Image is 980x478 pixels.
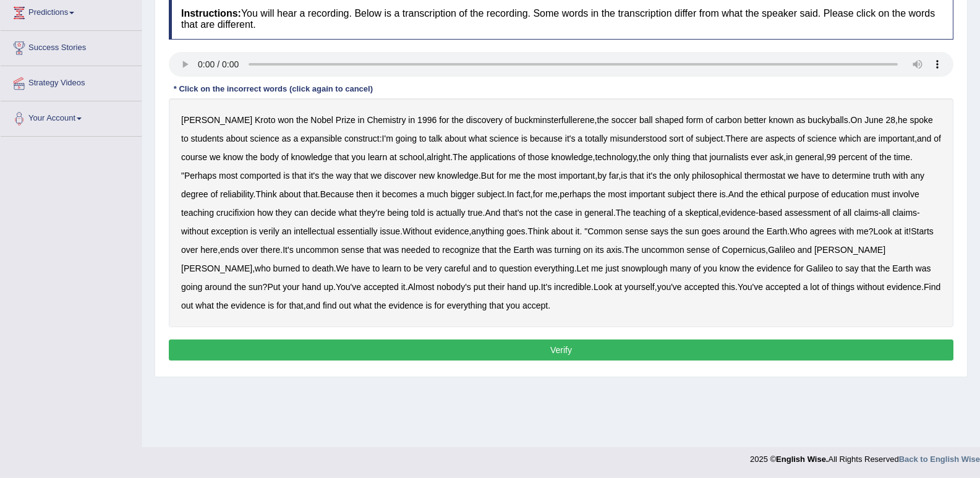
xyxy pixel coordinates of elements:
b: only [673,171,689,181]
b: of [210,189,218,199]
b: for [439,115,449,125]
div: * Click on the incorrect words (click again to cancel) [169,83,378,95]
b: of [281,152,289,162]
b: science [250,134,279,143]
b: that [303,189,317,199]
b: we [371,171,382,181]
b: all [843,208,851,218]
b: most [538,171,556,181]
b: knowledge [291,152,332,162]
b: that [482,245,496,255]
b: evidence [721,208,756,218]
b: way [336,171,352,181]
b: school [399,152,424,162]
b: claims [892,208,917,218]
b: perhaps [560,189,591,199]
b: buckminsterfullerene [514,115,594,125]
b: true [467,208,482,218]
b: spoke [910,115,932,125]
b: much [427,189,448,199]
b: evidence [434,226,469,236]
b: about [279,189,301,199]
b: with [893,171,908,181]
b: subject [696,134,723,143]
b: me [545,189,557,199]
b: death [312,263,334,273]
b: construct [344,134,380,143]
b: that [334,152,349,162]
b: at [895,226,902,236]
b: intellectual [294,226,334,236]
b: ask [770,152,783,162]
b: And [485,208,501,218]
b: in [575,208,582,218]
b: aspects [765,134,795,143]
b: over [241,245,258,255]
b: told [411,208,425,218]
b: that [692,152,707,162]
b: The [616,208,631,218]
b: Common [587,226,623,236]
b: buckyballs [807,115,848,125]
b: Galileo [768,245,795,255]
b: most [219,171,237,181]
b: the [746,189,758,199]
b: a [577,134,582,143]
b: expansible [300,134,342,143]
b: better [744,115,767,125]
b: We [336,263,349,273]
b: is [427,208,433,218]
b: you [352,152,366,162]
b: knowledge [552,152,593,162]
b: The [624,245,639,255]
b: and [472,263,487,273]
b: question [499,263,532,273]
b: ball [639,115,653,125]
b: those [527,152,548,162]
b: to [181,134,189,143]
b: the [594,189,605,199]
b: exception [211,226,248,236]
b: In [507,189,514,199]
b: many [670,263,691,273]
b: the [742,263,754,273]
b: burned [273,263,300,273]
b: technology [595,152,636,162]
b: just [605,263,619,273]
b: sense [625,226,648,236]
b: agrees [810,226,837,236]
b: general [795,152,824,162]
b: discovery [466,115,503,125]
b: the [523,171,535,181]
b: Copernicus [722,245,765,255]
b: shaped [655,115,684,125]
b: thing [671,152,690,162]
b: the [639,152,650,162]
b: issue [380,226,400,236]
b: crucifixion [216,208,255,218]
b: to [302,263,310,273]
b: the [671,226,683,236]
b: about [226,134,247,143]
b: Who [790,226,807,236]
b: the [879,152,891,162]
b: have [801,171,820,181]
b: careful [445,263,471,273]
b: sense [341,245,364,255]
b: Nobel [310,115,333,125]
b: an [282,226,292,236]
button: Verify [169,339,953,361]
b: and [798,245,812,255]
strong: Back to English Wise [899,455,980,464]
b: philosophical [692,171,742,181]
b: reliability [220,189,253,199]
b: a [678,208,683,218]
b: the [540,208,552,218]
b: the [245,152,257,162]
b: needed [401,245,430,255]
b: Think [527,226,548,236]
b: any [910,171,924,181]
b: the [499,245,511,255]
b: sense [687,245,710,255]
b: very [425,263,441,273]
